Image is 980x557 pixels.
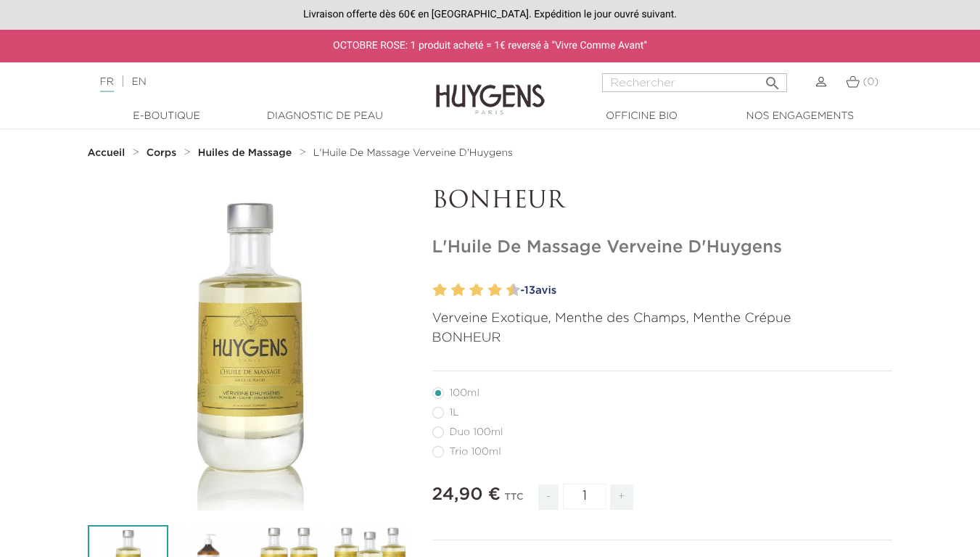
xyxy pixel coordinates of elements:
[759,69,786,88] button: 
[491,280,502,301] label: 8
[432,188,893,215] p: BONHEUR
[505,482,524,521] div: TTC
[473,280,484,301] label: 6
[436,280,447,301] label: 2
[563,484,606,509] input: Quantité
[602,73,787,92] input: Rechercher
[147,147,180,159] a: Corps
[252,109,398,124] a: Diagnostic de peau
[88,147,128,159] a: Accueil
[569,109,715,124] a: Officine Bio
[94,109,239,124] a: E-Boutique
[503,280,508,301] label: 9
[198,147,295,159] a: Huiles de Massage
[454,280,465,301] label: 4
[448,280,453,301] label: 3
[313,148,513,158] span: L'Huile De Massage Verveine D'Huygens
[764,70,781,88] i: 
[432,486,501,503] span: 24,90 €
[432,446,519,458] label: Trio 100ml
[516,280,893,302] a: -13avis
[466,280,472,301] label: 5
[728,109,873,124] a: Nos engagements
[88,148,125,158] strong: Accueil
[432,329,893,348] p: BONHEUR
[432,407,477,418] label: 1L
[93,73,398,91] div: |
[313,147,513,159] a: L'Huile De Massage Verveine D'Huygens
[432,387,497,399] label: 100ml
[436,61,545,117] img: Huygens
[538,484,559,510] span: -
[432,237,893,258] h1: L'Huile De Massage Verveine D'Huygens
[131,77,146,87] a: EN
[524,285,535,296] span: 13
[509,280,520,301] label: 10
[485,280,490,301] label: 7
[432,309,893,329] p: Verveine Exotique, Menthe des Champs, Menthe Crépue
[862,77,878,87] span: (0)
[430,280,435,301] label: 1
[432,426,521,438] label: Duo 100ml
[100,77,114,92] a: FR
[610,484,633,510] span: +
[147,148,177,158] strong: Corps
[198,148,292,158] strong: Huiles de Massage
